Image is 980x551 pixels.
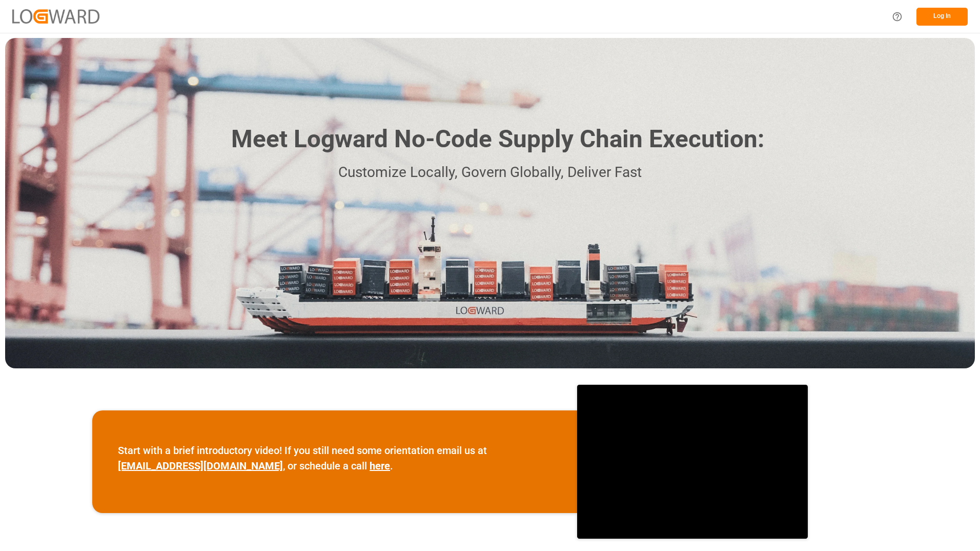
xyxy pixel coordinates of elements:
a: [EMAIL_ADDRESS][DOMAIN_NAME] [118,460,283,472]
a: here [370,460,390,472]
p: Start with a brief introductory video! If you still need some orientation email us at , or schedu... [118,443,552,474]
p: Customize Locally, Govern Globally, Deliver Fast [216,161,764,184]
button: Log In [916,8,968,26]
img: Logward_new_orange.png [12,9,99,23]
h1: Meet Logward No-Code Supply Chain Execution: [231,121,764,158]
button: Help Center [886,5,909,28]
